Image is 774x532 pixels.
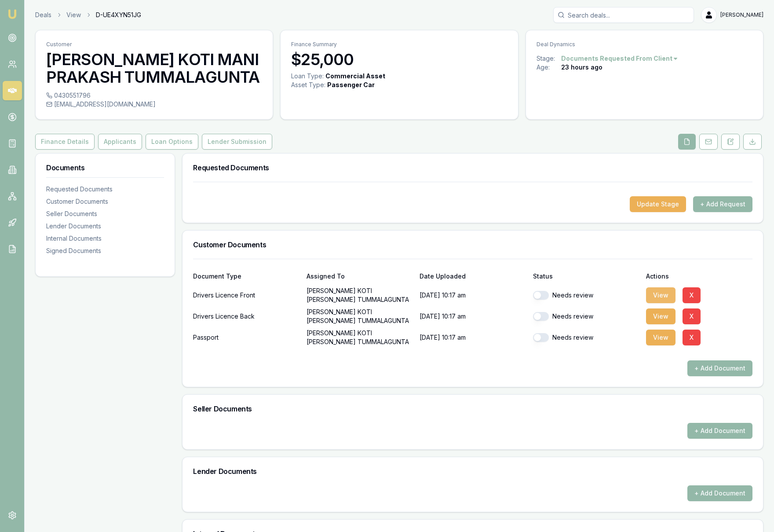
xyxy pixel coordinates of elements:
[193,273,299,279] div: Document Type
[646,287,675,303] button: View
[193,329,299,346] div: Passport
[420,273,526,279] div: Date Uploaded
[533,273,639,279] div: Status
[193,468,752,475] h3: Lender Documents
[687,485,752,501] button: + Add Document
[46,246,164,255] div: Signed Documents
[646,308,675,324] button: View
[46,100,262,109] div: [EMAIL_ADDRESS][DOMAIN_NAME]
[646,273,752,279] div: Actions
[35,134,95,150] button: Finance Details
[193,241,752,248] h3: Customer Documents
[537,63,561,72] div: Age:
[46,41,262,48] p: Customer
[193,405,752,412] h3: Seller Documents
[291,41,507,48] p: Finance Summary
[537,54,561,63] div: Stage:
[46,164,164,171] h3: Documents
[307,286,413,304] p: [PERSON_NAME] KOTI [PERSON_NAME] TUMMALAGUNTA
[193,286,299,304] div: Drivers Licence Front
[46,91,262,100] div: 0430551796
[35,11,51,19] a: Deals
[687,360,752,376] button: + Add Document
[561,54,679,63] button: Documents Requested From Client
[307,308,413,325] p: [PERSON_NAME] KOTI [PERSON_NAME] TUMMALAGUNTA
[96,134,144,150] a: Applicants
[46,234,164,243] div: Internal Documents
[693,196,752,212] button: + Add Request
[687,423,752,439] button: + Add Document
[66,11,81,19] a: View
[646,330,675,345] button: View
[35,134,96,150] a: Finance Details
[46,197,164,206] div: Customer Documents
[46,185,164,194] div: Requested Documents
[561,63,602,72] div: 23 hours ago
[35,11,141,19] nav: breadcrumb
[291,72,324,81] div: Loan Type:
[200,134,274,150] a: Lender Submission
[683,287,701,303] button: X
[98,134,142,150] button: Applicants
[420,329,526,346] p: [DATE] 10:17 am
[533,291,639,300] div: Needs review
[553,7,694,23] input: Search deals
[46,222,164,231] div: Lender Documents
[291,81,325,89] div: Asset Type :
[291,51,507,68] h3: $25,000
[307,329,413,346] p: [PERSON_NAME] KOTI [PERSON_NAME] TUMMALAGUNTA
[307,273,413,279] div: Assigned To
[533,333,639,342] div: Needs review
[46,209,164,218] div: Seller Documents
[193,164,752,171] h3: Requested Documents
[720,11,763,18] span: [PERSON_NAME]
[202,134,272,150] button: Lender Submission
[7,9,18,19] img: emu-icon-u.png
[193,308,299,325] div: Drivers Licence Back
[630,196,686,212] button: Update Stage
[96,11,141,19] span: D-UE4XYN51JG
[533,312,639,321] div: Needs review
[420,286,526,304] p: [DATE] 10:17 am
[683,308,701,324] button: X
[46,51,262,86] h3: [PERSON_NAME] KOTI MANI PRAKASH TUMMALAGUNTA
[325,72,385,81] div: Commercial Asset
[537,41,752,48] p: Deal Dynamics
[144,134,200,150] a: Loan Options
[146,134,198,150] button: Loan Options
[683,330,701,345] button: X
[420,308,526,325] p: [DATE] 10:17 am
[327,81,375,89] div: Passenger Car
